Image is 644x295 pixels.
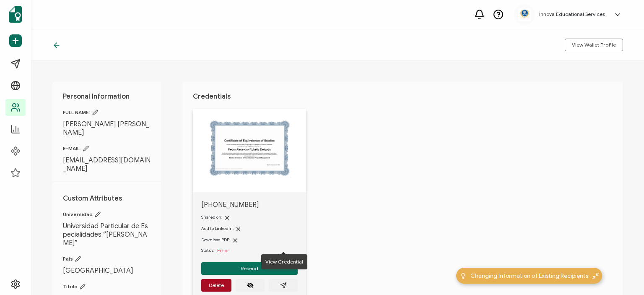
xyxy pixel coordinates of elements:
[565,39,623,51] button: View Wallet Profile
[592,273,599,279] img: minimize-icon.svg
[201,237,230,243] span: Download PDF:
[201,279,231,292] button: Delete
[201,262,298,275] button: Resend
[518,8,531,21] img: 88b8cf33-a882-4e30-8c11-284b2a1a7532.jpg
[193,92,613,101] h1: Credentials
[602,255,644,295] iframe: Chat Widget
[201,247,214,254] span: Status:
[63,109,151,116] span: FULL NAME:
[63,211,151,218] span: Universidad
[201,201,298,209] span: [PHONE_NUMBER]
[261,254,307,269] div: View Credential
[63,194,151,203] h1: Custom Attributes
[63,92,151,101] h1: Personal Information
[201,226,234,231] span: Add to LinkedIn:
[247,282,254,289] ion-icon: eye off
[539,11,605,17] h5: Innova Educational Services
[63,266,151,275] span: [GEOGRAPHIC_DATA]
[201,214,222,220] span: Shared on:
[63,256,151,262] span: Pais
[63,156,151,173] span: [EMAIL_ADDRESS][DOMAIN_NAME]
[241,266,258,271] span: Resend
[572,42,616,47] span: View Wallet Profile
[9,6,22,23] img: sertifier-logomark-colored.svg
[209,283,224,288] span: Delete
[217,247,229,253] span: Error
[63,145,151,152] span: E-MAIL:
[63,283,151,290] span: Titulo
[63,120,151,137] span: [PERSON_NAME] [PERSON_NAME]
[280,282,287,289] ion-icon: paper plane outline
[63,222,151,247] span: Universidad Particular de Especialidades “[PERSON_NAME]”
[470,272,588,280] span: Changing Information of Existing Recipients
